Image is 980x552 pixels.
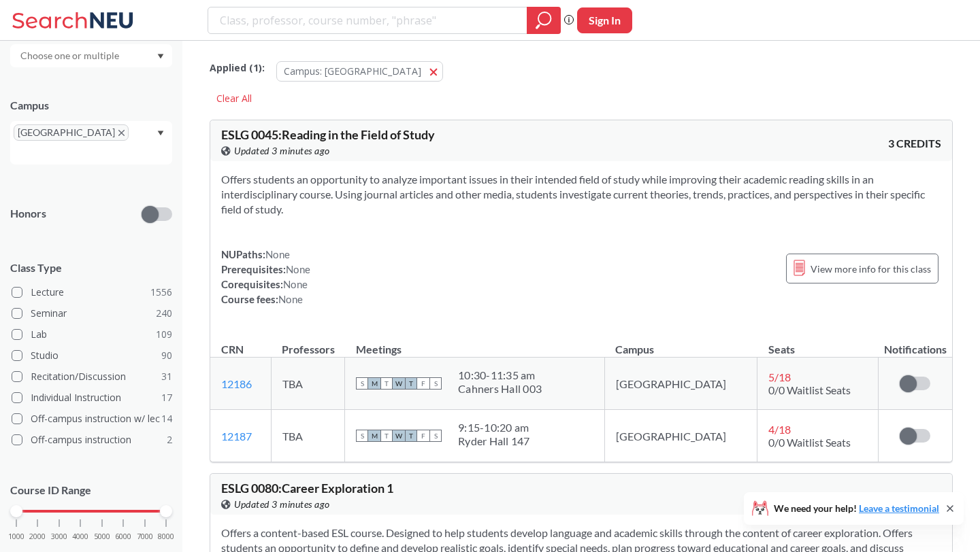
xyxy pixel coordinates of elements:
[604,358,757,410] td: [GEOGRAPHIC_DATA]
[221,430,252,443] a: 12187
[429,430,442,442] span: S
[29,533,46,540] span: 2000
[210,88,259,109] div: Clear All
[768,423,791,436] span: 4 / 18
[161,369,172,384] span: 31
[368,377,380,390] span: M
[284,65,421,77] span: Campus: [GEOGRAPHIC_DATA]
[218,9,517,32] input: Class, professor, course number, "phrase"
[157,131,164,136] svg: Dropdown arrow
[356,430,368,442] span: S
[12,326,172,343] label: Lab
[137,533,153,540] span: 7000
[417,430,429,442] span: F
[12,305,172,322] label: Seminar
[527,7,561,34] div: magnifying glass
[234,143,330,158] span: Updated 3 minutes ago
[221,172,941,217] section: Offers students an opportunity to analyze important issues in their intended field of study while...
[286,263,310,275] span: None
[894,489,941,504] span: 1 CREDIT
[768,436,851,449] span: 0/0 Waitlist Seats
[888,136,941,151] span: 3 CREDITS
[118,130,125,136] svg: X to remove pill
[94,533,110,540] span: 5000
[221,481,393,496] span: ESLG 0080 : Career Exploration 1
[393,430,405,442] span: W
[768,370,791,383] span: 5 / 18
[158,533,174,540] span: 8000
[234,497,330,512] span: Updated 3 minutes ago
[356,377,368,390] span: S
[393,377,405,390] span: W
[156,327,172,342] span: 109
[10,44,172,67] div: Dropdown arrow
[380,430,393,442] span: T
[12,389,172,407] label: Individual Instruction
[536,11,552,30] svg: magnifying glass
[768,383,851,396] span: 0/0 Waitlist Seats
[161,390,172,405] span: 17
[10,483,172,498] p: Course ID Range
[12,368,172,385] label: Recitation/Discussion
[458,434,530,448] div: Ryder Hall 147
[577,7,632,33] button: Sign In
[283,278,308,290] span: None
[157,54,164,59] svg: Dropdown arrow
[221,127,435,142] span: ESLG 0045 : Reading in the Field of Study
[405,430,417,442] span: T
[10,206,46,222] p: Honors
[14,48,128,64] input: Choose one or multiple
[278,293,303,305] span: None
[458,368,542,382] div: 10:30 - 11:35 am
[271,328,344,358] th: Professors
[878,328,952,358] th: Notifications
[12,431,172,449] label: Off-campus instruction
[12,410,172,428] label: Off-campus instruction w/ lec
[221,342,244,357] div: CRN
[221,247,310,307] div: NUPaths: Prerequisites: Corequisites: Course fees:
[604,410,757,462] td: [GEOGRAPHIC_DATA]
[380,377,393,390] span: T
[368,430,380,442] span: M
[161,348,172,363] span: 90
[458,421,530,434] div: 9:15 - 10:20 am
[167,432,172,447] span: 2
[417,377,429,390] span: F
[221,377,252,390] a: 12186
[774,504,939,513] span: We need your help!
[429,377,442,390] span: S
[161,411,172,426] span: 14
[10,260,172,275] span: Class Type
[604,328,757,358] th: Campus
[265,248,290,260] span: None
[271,358,344,410] td: TBA
[10,98,172,113] div: Campus
[156,306,172,321] span: 240
[12,283,172,301] label: Lecture
[72,533,88,540] span: 4000
[14,124,129,141] span: [GEOGRAPHIC_DATA]X to remove pill
[150,285,172,300] span: 1556
[458,382,542,396] div: Cahners Hall 003
[405,377,417,390] span: T
[276,61,443,82] button: Campus: [GEOGRAPHIC_DATA]
[859,502,939,514] a: Leave a testimonial
[811,260,931,277] span: View more info for this class
[757,328,878,358] th: Seats
[12,347,172,364] label: Studio
[10,121,172,165] div: [GEOGRAPHIC_DATA]X to remove pillDropdown arrow
[8,533,24,540] span: 1000
[210,61,265,75] span: Applied ( 1 ):
[345,328,605,358] th: Meetings
[51,533,67,540] span: 3000
[271,410,344,462] td: TBA
[115,533,131,540] span: 6000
